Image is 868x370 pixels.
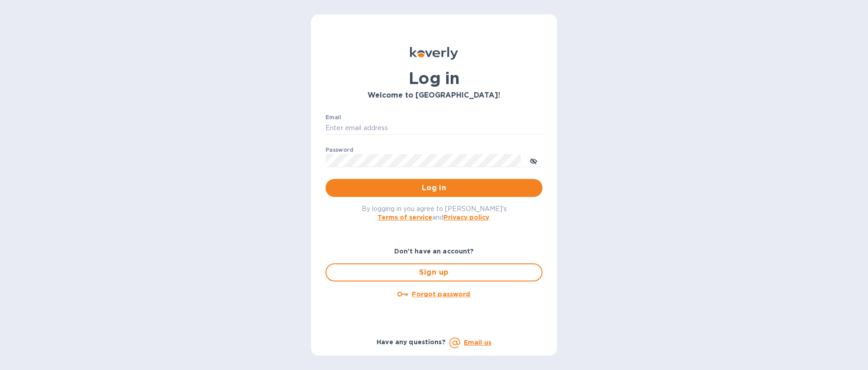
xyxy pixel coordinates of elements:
span: By logging in you agree to [PERSON_NAME]'s and . [362,205,507,221]
input: Enter email address [325,122,542,135]
h3: Welcome to [GEOGRAPHIC_DATA]! [325,91,542,100]
label: Email [325,115,341,120]
span: Sign up [334,267,534,278]
a: Privacy policy [443,214,489,221]
button: toggle password visibility [524,151,542,169]
img: Koverly [410,47,458,60]
button: Sign up [325,263,542,281]
label: Password [325,147,353,153]
h1: Log in [325,69,542,88]
b: Don't have an account? [394,248,474,255]
u: Forgot password [412,290,470,298]
a: Email us [464,339,491,346]
b: Have any questions? [377,338,446,346]
button: Log in [325,179,542,197]
a: Terms of service [377,214,432,221]
span: Log in [333,183,535,193]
